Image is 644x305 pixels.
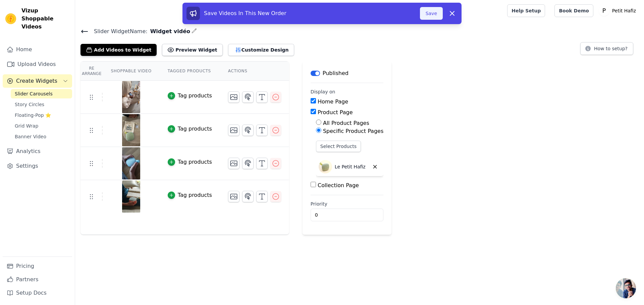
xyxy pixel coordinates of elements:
[178,191,212,199] div: Tag products
[168,92,212,100] button: Tag products
[178,92,212,100] div: Tag products
[420,7,443,20] button: Save
[11,110,72,120] a: Floating-Pop ⭐
[15,101,44,108] span: Story Circles
[323,69,348,77] p: Published
[319,160,332,173] img: Le Petit Hafiz
[11,100,72,109] a: Story Circles
[11,121,72,131] a: Grid Wrap
[15,123,38,129] span: Grid Wrap
[204,10,286,16] span: Save Videos In This New Order
[3,159,72,173] a: Settings
[3,259,72,273] a: Pricing
[122,180,141,213] img: vizup-images-316e.png
[318,182,359,188] label: Collection Page
[228,191,239,202] button: Change Thumbnail
[11,132,72,141] a: Banner Video
[318,109,353,116] label: Product Page
[15,112,51,119] span: Floating-Pop ⭐
[220,62,289,81] th: Actions
[168,158,212,166] button: Tag products
[3,273,72,286] a: Partners
[228,125,239,136] button: Change Thumbnail
[228,91,239,103] button: Change Thumbnail
[11,89,72,98] a: Slider Carousels
[580,42,633,55] button: How to setup?
[168,191,212,199] button: Tag products
[178,158,212,166] div: Tag products
[16,77,57,85] span: Create Widgets
[3,286,72,300] a: Setup Docs
[192,27,197,36] div: Edit Name
[580,47,633,53] a: How to setup?
[103,62,159,81] th: Shoppable Video
[369,161,381,172] button: Delete widget
[15,90,53,97] span: Slider Carousels
[323,128,383,134] label: Specific Product Pages
[122,147,141,179] img: vizup-images-2780.png
[323,120,369,126] label: All Product Pages
[178,125,212,133] div: Tag products
[80,62,103,81] th: Re Arrange
[228,44,294,56] button: Customize Design
[162,44,222,56] button: Preview Widget
[3,74,72,88] button: Create Widgets
[316,141,361,152] button: Select Products
[148,27,190,35] span: Widget vidéo
[15,133,46,140] span: Banner Video
[616,278,636,298] div: Ouvrir le chat
[3,58,72,71] a: Upload Videos
[311,201,383,207] label: Priority
[318,98,348,105] label: Home Page
[122,114,141,146] img: vizup-images-7280.png
[311,88,335,95] legend: Display on
[160,62,220,81] th: Tagged Products
[89,27,148,35] span: Slider Widget Name:
[3,43,72,56] a: Home
[3,145,72,158] a: Analytics
[122,81,141,113] img: vizup-images-d21d.png
[168,125,212,133] button: Tag products
[335,163,366,170] p: Le Petit Hafiz
[80,44,157,56] button: Add Videos to Widget
[228,158,239,169] button: Change Thumbnail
